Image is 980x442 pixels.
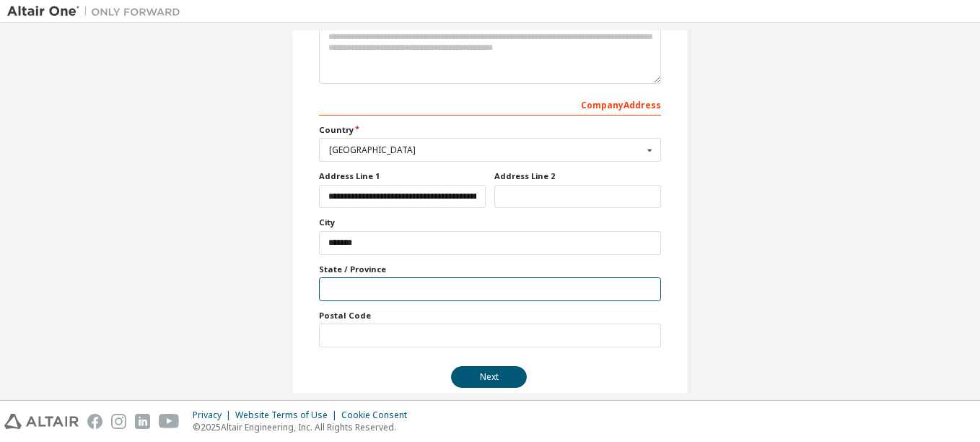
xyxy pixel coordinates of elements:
label: Address Line 1 [319,170,486,182]
div: Cookie Consent [341,409,416,421]
p: © 2025 Altair Engineering, Inc. All Rights Reserved. [193,421,416,433]
label: City [319,217,661,228]
div: Privacy [193,409,235,421]
div: [GEOGRAPHIC_DATA] [329,146,643,155]
label: Postal Code [319,310,661,321]
img: facebook.svg [87,414,102,429]
button: Next [451,366,527,388]
img: altair_logo.svg [4,414,79,429]
div: Company Address [319,92,661,116]
label: Address Line 2 [494,170,661,182]
img: linkedin.svg [135,414,150,429]
img: Altair One [7,4,188,19]
img: youtube.svg [159,414,180,429]
img: instagram.svg [111,414,126,429]
label: State / Province [319,264,661,275]
label: Country [319,124,661,136]
div: Website Terms of Use [235,409,341,421]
